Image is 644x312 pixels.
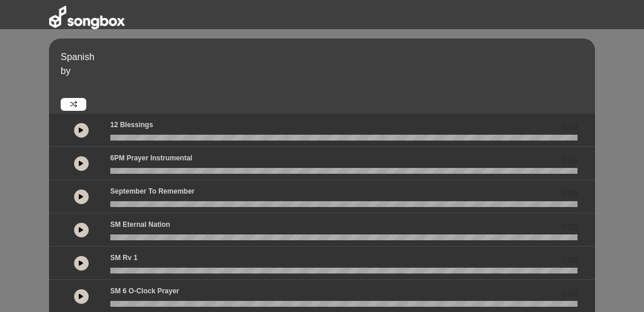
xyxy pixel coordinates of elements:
p: 6PM Prayer Instrumental [110,153,192,163]
p: September to Remember [110,186,195,197]
span: by [61,66,71,76]
span: 0.00 [562,188,577,200]
p: SM 6 o-clock prayer [110,286,179,296]
span: 0.00 [562,254,577,267]
span: 0.00 [562,155,577,167]
span: 0.00 [562,221,577,233]
img: songbox-logo-white.png [49,6,125,29]
p: Spanish [61,50,592,64]
p: 12 Blessings [110,120,153,130]
span: 0.00 [562,121,577,134]
span: 0.00 [562,288,577,300]
p: SM Rv 1 [110,253,138,263]
p: SM Eternal Nation [110,219,170,230]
